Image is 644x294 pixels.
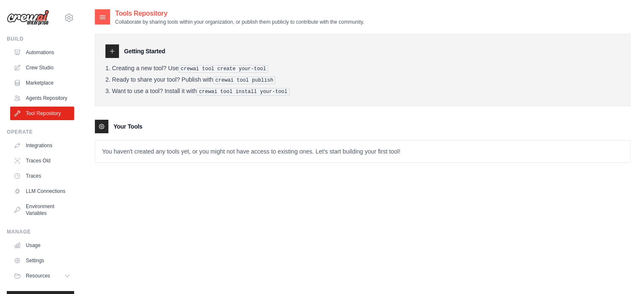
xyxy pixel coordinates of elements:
p: You haven't created any tools yet, or you might not have access to existing ones. Let's start bui... [95,140,630,162]
p: Collaborate by sharing tools within your organization, or publish them publicly to contribute wit... [115,19,364,25]
a: Tool Repository [10,107,74,120]
pre: crewai tool create your-tool [179,65,268,73]
a: Integrations [10,139,74,152]
pre: crewai tool publish [213,77,276,84]
a: Traces [10,169,74,183]
a: Marketplace [10,76,74,90]
li: Want to use a tool? Install it with [105,88,620,96]
button: Resources [10,269,74,283]
span: Resources [26,272,50,279]
a: LLM Connections [10,184,74,198]
div: Operate [7,129,74,135]
h3: Your Tools [113,122,142,131]
a: Settings [10,254,74,267]
a: Automations [10,46,74,59]
a: Crew Studio [10,61,74,74]
li: Ready to share your tool? Publish with [105,76,620,84]
pre: crewai tool install your-tool [197,88,290,96]
a: Environment Variables [10,200,74,220]
a: Agents Repository [10,91,74,105]
h3: Getting Started [124,47,165,55]
li: Creating a new tool? Use [105,65,620,73]
div: Manage [7,228,74,235]
a: Traces Old [10,154,74,168]
h2: Tools Repository [115,8,364,19]
a: Usage [10,239,74,252]
img: Logo [7,10,49,26]
div: Build [7,36,74,42]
